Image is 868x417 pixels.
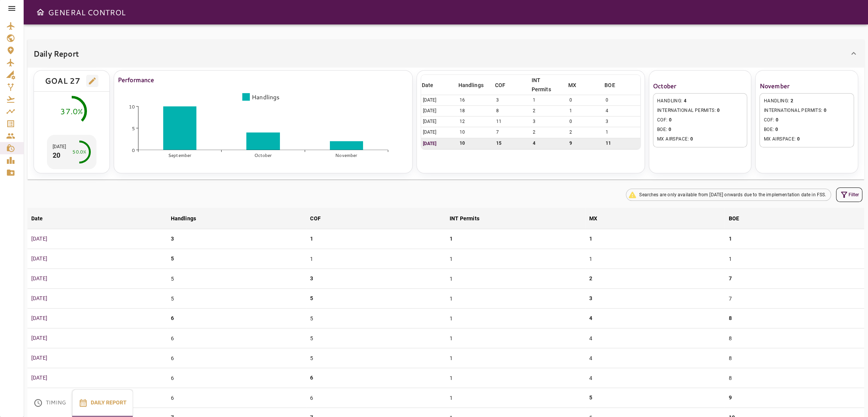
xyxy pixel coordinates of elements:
[790,98,793,103] span: 2
[725,328,864,348] td: 8
[33,5,48,20] button: Open drawer
[31,255,163,263] p: [DATE]
[171,235,174,243] p: 3
[446,309,585,328] td: 1
[72,149,86,155] div: 50.0%
[252,93,280,101] tspan: Handlings
[725,368,864,388] td: 8
[457,95,494,106] td: 16
[446,368,585,388] td: 1
[458,81,483,90] div: Handlings
[132,125,135,131] tspan: 5
[567,138,604,149] td: 9
[423,140,456,147] p: [DATE]
[604,116,640,127] td: 3
[775,117,778,123] span: 0
[132,147,135,153] tspan: 0
[171,314,174,322] p: 6
[725,249,864,269] td: 1
[458,81,493,90] span: Handlings
[728,314,731,322] p: 8
[775,127,778,132] span: 0
[589,214,607,223] span: MX
[684,98,686,103] span: 4
[530,138,567,149] td: 4
[118,74,408,85] h6: Performance
[421,95,458,106] td: [DATE]
[725,289,864,309] td: 7
[306,328,446,348] td: 5
[34,47,79,60] h6: Daily Report
[653,81,747,91] h6: October
[167,328,307,348] td: 6
[48,6,125,18] h6: GENERAL CONTROL
[589,214,597,223] div: MX
[728,394,731,402] p: 9
[457,127,494,138] td: 10
[759,81,854,91] h6: November
[764,116,850,124] span: COF :
[604,81,625,90] span: BOE
[446,388,585,408] td: 1
[604,81,615,90] div: BOE
[764,107,850,115] span: INTERNATIONAL PERMITS :
[167,368,307,388] td: 6
[585,249,725,269] td: 1
[31,235,163,243] p: [DATE]
[31,214,53,223] span: Date
[494,116,531,127] td: 11
[657,116,743,124] span: COF :
[446,328,585,348] td: 1
[657,136,743,143] span: MX AIRSPACE :
[53,150,66,160] p: 20
[764,126,850,134] span: BOE :
[421,127,458,138] td: [DATE]
[31,294,163,302] p: [DATE]
[72,389,133,417] button: Daily Report
[450,214,479,223] div: INT Permits
[589,235,592,243] p: 1
[530,127,567,138] td: 2
[585,328,725,348] td: 4
[589,314,592,322] p: 4
[604,95,640,106] td: 0
[310,235,313,243] p: 1
[310,214,330,223] span: COF
[764,97,850,105] span: HANDLING :
[567,127,604,138] td: 2
[306,348,446,368] td: 5
[530,116,567,127] td: 3
[635,191,831,198] span: Searches are only available from [DATE] onwards due to the implementation date in FSS.
[422,81,444,90] span: Date
[568,81,586,90] span: MX
[728,214,749,223] span: BOE
[310,275,313,283] p: 3
[589,394,592,402] p: 5
[27,40,864,67] div: Daily Report
[589,275,592,283] p: 2
[45,74,80,87] div: GOAL 27
[604,138,640,149] td: 11
[167,289,307,309] td: 5
[171,214,196,223] div: Handlings
[450,214,489,223] span: INT Permits
[27,389,133,417] div: basic tabs example
[530,106,567,116] td: 2
[167,348,307,368] td: 6
[725,348,864,368] td: 8
[457,138,494,149] td: 10
[567,116,604,127] td: 0
[446,249,585,269] td: 1
[457,106,494,116] td: 18
[446,269,585,289] td: 1
[728,214,739,223] div: BOE
[604,106,640,116] td: 4
[31,275,163,283] p: [DATE]
[421,116,458,127] td: [DATE]
[797,136,800,142] span: 0
[310,374,313,382] p: 6
[167,269,307,289] td: 5
[310,214,320,223] div: COF
[531,76,556,94] div: INT Permits
[495,81,515,90] span: COF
